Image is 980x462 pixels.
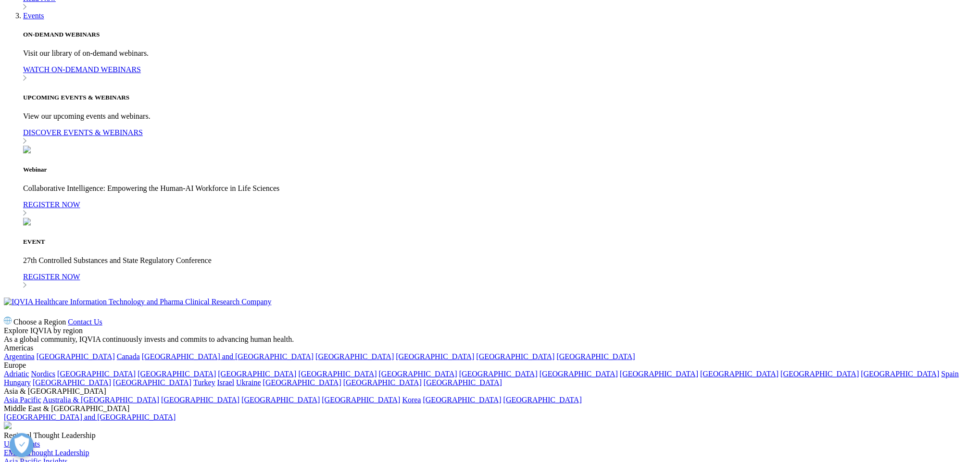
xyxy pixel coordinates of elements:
[23,166,976,174] h5: Webinar
[23,238,976,246] h5: EVENT
[263,378,341,387] a: [GEOGRAPHIC_DATA]
[10,433,34,457] button: Open Preferences
[23,65,976,83] a: WATCH ON-DEMAND WEBINARS
[424,378,502,387] a: [GEOGRAPHIC_DATA]
[23,12,44,20] a: Events
[396,352,474,361] a: [GEOGRAPHIC_DATA]
[299,370,377,378] a: [GEOGRAPHIC_DATA]
[117,352,140,361] a: Canada
[4,413,176,421] a: [GEOGRAPHIC_DATA] and [GEOGRAPHIC_DATA]
[322,396,400,404] a: [GEOGRAPHIC_DATA]
[4,431,976,440] div: Regional Thought Leadership
[217,378,235,387] a: Israel
[161,396,239,404] a: [GEOGRAPHIC_DATA]
[31,370,55,378] a: Nordics
[700,370,779,378] a: [GEOGRAPHIC_DATA]
[193,378,215,387] a: Turkey
[236,378,261,387] a: Ukraine
[13,318,66,326] span: Choose a Region
[4,361,976,370] div: Europe
[138,370,216,378] a: [GEOGRAPHIC_DATA]
[23,49,976,58] p: Visit our library of on-demand webinars.
[43,396,159,404] a: Australia & [GEOGRAPHIC_DATA]
[4,440,40,448] a: US Insights
[540,370,618,378] a: [GEOGRAPHIC_DATA]
[33,378,111,387] a: [GEOGRAPHIC_DATA]
[142,352,314,361] a: [GEOGRAPHIC_DATA] and [GEOGRAPHIC_DATA]
[68,318,102,326] a: Contact Us
[23,200,976,218] a: REGISTER NOW
[459,370,538,378] a: [GEOGRAPHIC_DATA]
[4,378,31,387] a: Hungary
[4,422,12,429] img: 2093_analyzing-data-using-big-screen-display-and-laptop.png
[402,396,421,404] a: Korea
[315,352,394,361] a: [GEOGRAPHIC_DATA]
[477,352,555,361] a: [GEOGRAPHIC_DATA]
[23,112,976,121] p: View our upcoming events and webinars.
[23,256,976,265] p: 27th Controlled Substances and State Regulatory Conference
[942,370,959,378] a: Spain
[4,344,976,352] div: Americas
[4,326,976,335] div: Explore IQVIA by region
[4,298,272,306] img: IQVIA Healthcare Information Technology and Pharma Clinical Research Company
[4,352,35,361] a: Argentina
[861,370,940,378] a: [GEOGRAPHIC_DATA]
[343,378,422,387] a: [GEOGRAPHIC_DATA]
[4,387,976,396] div: Asia & [GEOGRAPHIC_DATA]
[57,370,136,378] a: [GEOGRAPHIC_DATA]
[23,218,31,225] img: 132_pharmaceutircal-research.jpg
[379,370,457,378] a: [GEOGRAPHIC_DATA]
[4,404,976,413] div: Middle East & [GEOGRAPHIC_DATA]
[218,370,296,378] a: [GEOGRAPHIC_DATA]
[23,273,976,290] a: REGISTER NOW
[620,370,698,378] a: [GEOGRAPHIC_DATA]
[23,94,976,101] h5: UPCOMING EVENTS & WEBINARS
[23,146,31,153] img: 4070_futuristic-telemedicine-services-using-ai-diagnostic-tools_navigation.jpg
[557,352,635,361] a: [GEOGRAPHIC_DATA]
[241,396,320,404] a: [GEOGRAPHIC_DATA]
[37,352,115,361] a: [GEOGRAPHIC_DATA]
[780,370,859,378] a: [GEOGRAPHIC_DATA]
[23,128,976,146] a: DISCOVER EVENTS & WEBINARS
[4,449,89,457] a: EMEA Thought Leadership
[4,335,976,344] div: As a global community, IQVIA continuously invests and commits to advancing human health.
[4,396,41,404] a: Asia Pacific
[423,396,502,404] a: [GEOGRAPHIC_DATA]
[4,370,29,378] a: Adriatic
[23,184,976,193] p: Collaborative Intelligence: Empowering the Human-AI Workforce in Life Sciences
[503,396,582,404] a: [GEOGRAPHIC_DATA]
[113,378,191,387] a: [GEOGRAPHIC_DATA]
[23,31,976,38] h5: ON-DEMAND WEBINARS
